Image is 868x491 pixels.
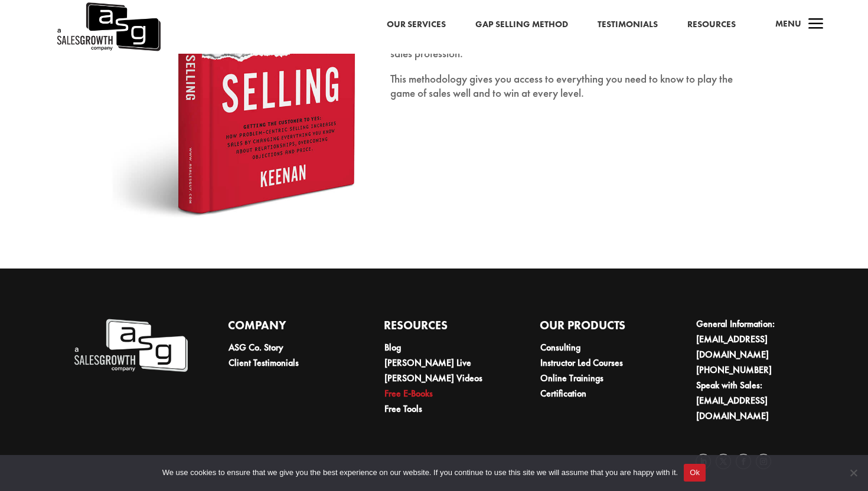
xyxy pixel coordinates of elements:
a: Online Trainings [540,372,603,384]
a: Client Testimonials [229,356,299,369]
a: [EMAIL_ADDRESS][DOMAIN_NAME] [696,394,769,422]
a: Follow on X [716,454,731,469]
a: [PERSON_NAME] Videos [384,372,482,384]
a: Instructor Led Courses [540,356,623,369]
a: Testimonials [598,17,658,32]
p: This methodology gives you access to everything you need to know to play the game of sales well a... [390,72,738,100]
span: We use cookies to ensure that we give you the best experience on our website. If you continue to ... [162,467,678,479]
a: Resources [687,17,736,32]
span: a [804,13,828,37]
a: Follow on Instagram [756,454,771,469]
a: Free Tools [384,402,422,415]
a: Blog [384,341,401,353]
li: General Information: [696,316,811,362]
a: Consulting [540,341,580,353]
a: ASG Co. Story [229,341,283,353]
a: Gap Selling Method [475,17,568,32]
a: [PHONE_NUMBER] [696,364,772,376]
h4: Our Products [540,316,655,340]
button: Ok [684,464,706,482]
a: Certification [540,387,586,400]
img: A Sales Growth Company [73,316,188,375]
span: Menu [775,18,801,30]
a: Free E-Books [384,387,433,400]
li: Speak with Sales: [696,378,811,424]
a: [EMAIL_ADDRESS][DOMAIN_NAME] [696,333,769,361]
span: No [847,467,859,479]
a: Our Services [387,17,446,32]
a: Follow on LinkedIn [696,454,711,469]
a: [PERSON_NAME] Live [384,356,471,369]
a: Follow on Facebook [736,454,751,469]
h4: Company [228,316,343,340]
h4: Resources [384,316,499,340]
